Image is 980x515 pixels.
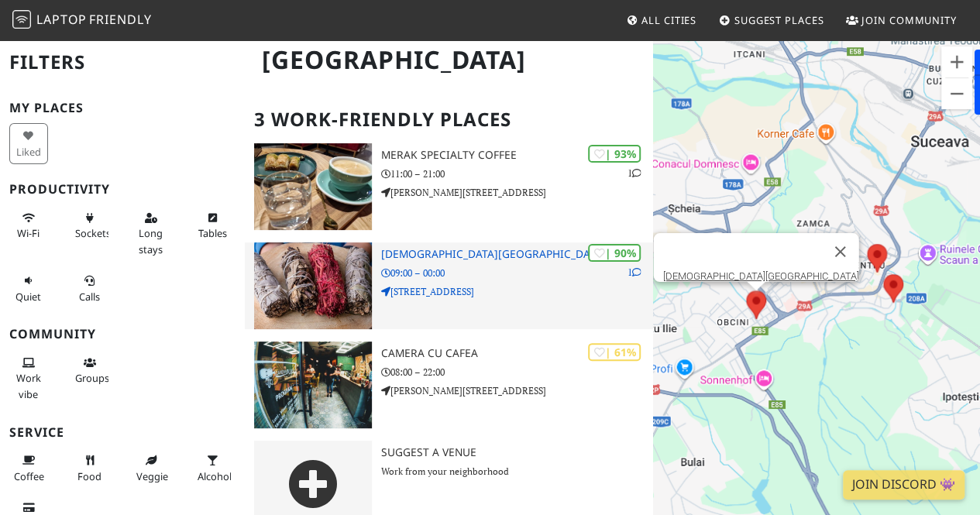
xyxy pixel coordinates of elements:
button: Alcohol [193,448,232,489]
p: 09:00 – 00:00 [381,266,653,280]
a: Join Discord 👾 [843,470,965,500]
h3: Merak Specialty Coffee [381,149,653,162]
span: Laptop [36,11,87,28]
div: | 90% [588,244,641,262]
p: [STREET_ADDRESS] [381,284,653,299]
a: Join Community [840,6,963,34]
a: Camera cu cafea | 61% Camera cu cafea 08:00 – 22:00 [PERSON_NAME][STREET_ADDRESS] [245,342,653,428]
h3: Camera cu cafea [381,347,653,360]
h2: Filters [9,39,236,86]
button: Work vibe [9,350,48,407]
button: Zoom out [941,78,972,109]
button: Sockets [70,205,109,246]
h3: Productivity [9,182,236,197]
h3: Suggest a Venue [381,446,653,459]
button: Long stays [132,205,170,262]
h3: [DEMOGRAPHIC_DATA][GEOGRAPHIC_DATA] [381,248,653,261]
img: Merak Specialty Coffee [254,143,372,230]
a: Merak Specialty Coffee | 93% 1 Merak Specialty Coffee 11:00 – 21:00 [PERSON_NAME][STREET_ADDRESS] [245,143,653,230]
h2: 3 Work-Friendly Places [254,96,644,143]
button: Quiet [9,268,48,309]
p: [PERSON_NAME][STREET_ADDRESS] [381,185,653,200]
button: Tables [193,205,232,246]
button: Close [822,233,859,270]
span: People working [16,371,41,400]
span: Suggest Places [734,13,824,27]
span: Alcohol [198,469,232,483]
a: Palo Santo România | 90% 1 [DEMOGRAPHIC_DATA][GEOGRAPHIC_DATA] 09:00 – 00:00 [STREET_ADDRESS] [245,242,653,329]
span: Veggie [136,469,168,483]
span: Food [77,469,101,483]
p: Work from your neighborhood [381,464,653,479]
h1: [GEOGRAPHIC_DATA] [249,39,650,81]
a: All Cities [620,6,703,34]
span: Stable Wi-Fi [17,226,40,240]
button: Zoom in [941,46,972,77]
span: Join Community [861,13,957,27]
a: [DEMOGRAPHIC_DATA][GEOGRAPHIC_DATA] [663,270,859,282]
span: Coffee [14,469,44,483]
span: Group tables [75,371,109,385]
span: Power sockets [75,226,111,240]
p: 1 [627,166,641,180]
p: 11:00 – 21:00 [381,167,653,181]
p: 08:00 – 22:00 [381,365,653,379]
img: Palo Santo România [254,242,372,329]
img: Camera cu cafea [254,342,372,428]
span: Friendly [89,11,151,28]
span: Video/audio calls [79,290,100,304]
p: 1 [627,265,641,280]
img: LaptopFriendly [12,10,31,29]
span: Quiet [15,290,41,304]
div: | 93% [588,145,641,163]
a: Suggest Places [713,6,830,34]
h3: My Places [9,101,236,115]
a: LaptopFriendly LaptopFriendly [12,7,152,34]
div: | 61% [588,343,641,361]
h3: Community [9,327,236,342]
span: Long stays [139,226,163,256]
span: All Cities [641,13,696,27]
span: Work-friendly tables [198,226,226,240]
button: Food [70,448,109,489]
h3: Service [9,425,236,440]
button: Calls [70,268,109,309]
button: Wi-Fi [9,205,48,246]
button: Veggie [132,448,170,489]
button: Groups [70,350,109,391]
p: [PERSON_NAME][STREET_ADDRESS] [381,383,653,398]
button: Coffee [9,448,48,489]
